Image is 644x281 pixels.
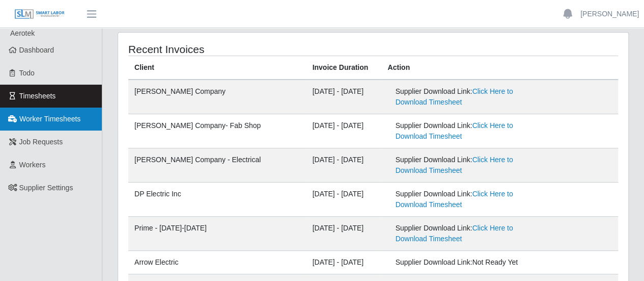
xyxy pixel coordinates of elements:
[306,183,381,217] td: [DATE] - [DATE]
[306,148,381,183] td: [DATE] - [DATE]
[19,138,63,146] span: Job Requests
[395,156,513,174] a: Click Here to Download Timesheet
[395,87,513,106] a: Click Here to Download Timesheet
[19,46,54,54] span: Dashboard
[19,161,46,169] span: Workers
[128,56,306,80] th: Client
[306,56,381,80] th: Invoice Duration
[128,80,306,114] td: [PERSON_NAME] Company
[10,29,35,37] span: Aerotek
[19,184,73,192] span: Supplier Settings
[580,9,639,19] a: [PERSON_NAME]
[306,80,381,114] td: [DATE] - [DATE]
[128,43,323,56] h4: Recent Invoices
[395,257,529,268] div: Supplier Download Link:
[395,223,529,244] div: Supplier Download Link:
[128,183,306,217] td: DP Electric Inc
[306,217,381,251] td: [DATE] - [DATE]
[128,217,306,251] td: Prime - [DATE]-[DATE]
[381,56,618,80] th: Action
[128,148,306,183] td: [PERSON_NAME] Company - Electrical
[395,190,513,209] a: Click Here to Download Timesheet
[19,92,56,100] span: Timesheets
[306,251,381,274] td: [DATE] - [DATE]
[395,121,513,140] a: Click Here to Download Timesheet
[128,114,306,148] td: [PERSON_NAME] Company- Fab Shop
[472,258,518,266] span: Not Ready Yet
[395,155,529,176] div: Supplier Download Link:
[395,120,529,142] div: Supplier Download Link:
[395,224,513,243] a: Click Here to Download Timesheet
[14,9,65,20] img: SLM Logo
[19,115,80,123] span: Worker Timesheets
[395,189,529,210] div: Supplier Download Link:
[306,114,381,148] td: [DATE] - [DATE]
[128,251,306,274] td: Arrow Electric
[19,69,35,77] span: Todo
[395,86,529,108] div: Supplier Download Link:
